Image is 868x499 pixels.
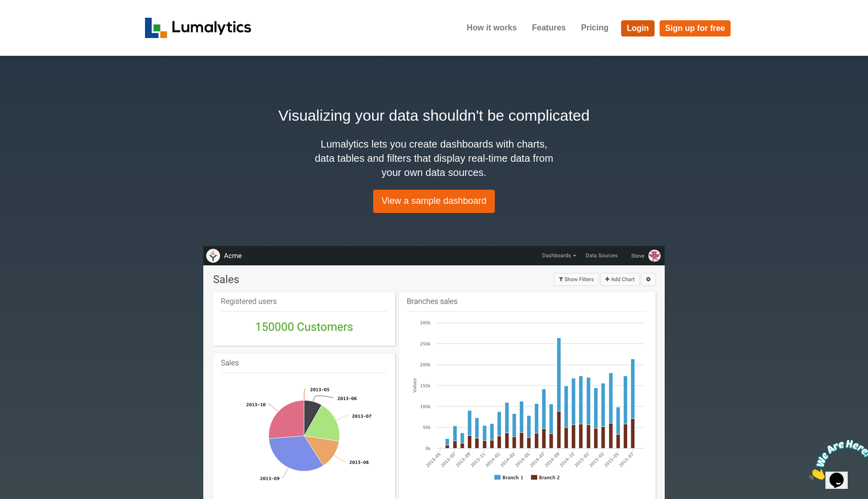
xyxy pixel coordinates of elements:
[312,137,556,180] h4: Lumalytics lets you create dashboards with charts, data tables and filters that display real-time...
[145,104,723,127] h2: Visualizing your data shouldn't be complicated
[459,15,525,41] a: How it works
[524,15,573,41] a: Features
[805,436,868,484] iframe: chat widget
[573,15,616,41] a: Pricing
[145,18,251,38] img: logo_v2-f34f87db3d4d9f5311d6c47995059ad6168825a3e1eb260e01c8041e89355404.png
[373,190,495,213] a: View a sample dashboard
[621,20,655,37] a: Login
[660,20,731,37] a: Sign up for free
[4,4,67,44] img: Chat attention grabber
